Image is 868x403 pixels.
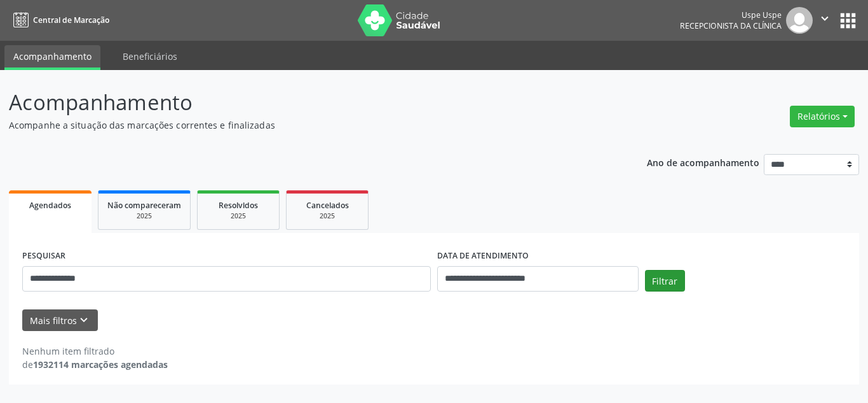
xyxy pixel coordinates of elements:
[9,10,109,31] a: Central de Marcação
[219,200,258,211] span: Resolvidos
[107,211,181,221] div: 2025
[22,309,98,332] button: Mais filtroskeyboard_arrow_down
[33,358,168,371] strong: 1932114 marcações agendadas
[790,106,855,127] button: Relatórios
[647,154,759,170] p: Ano de acompanhamento
[22,246,65,266] label: PESQUISAR
[4,45,100,70] a: Acompanhamento
[786,7,813,34] img: img
[680,20,782,31] span: Recepcionista da clínica
[207,211,270,221] div: 2025
[837,10,859,32] button: apps
[77,313,91,327] i: keyboard_arrow_down
[295,211,359,221] div: 2025
[29,200,71,211] span: Agendados
[114,45,186,67] a: Beneficiários
[107,200,181,211] span: Não compareceram
[22,344,168,358] div: Nenhum item filtrado
[680,10,782,20] div: Uspe Uspe
[22,358,168,371] div: de
[306,200,349,211] span: Cancelados
[818,11,832,25] i: 
[813,7,837,34] button: 
[33,15,109,25] span: Central de Marcação
[9,87,604,118] p: Acompanhamento
[437,246,529,266] label: DATA DE ATENDIMENTO
[9,118,604,132] p: Acompanhe a situação das marcações correntes e finalizadas
[645,270,685,292] button: Filtrar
